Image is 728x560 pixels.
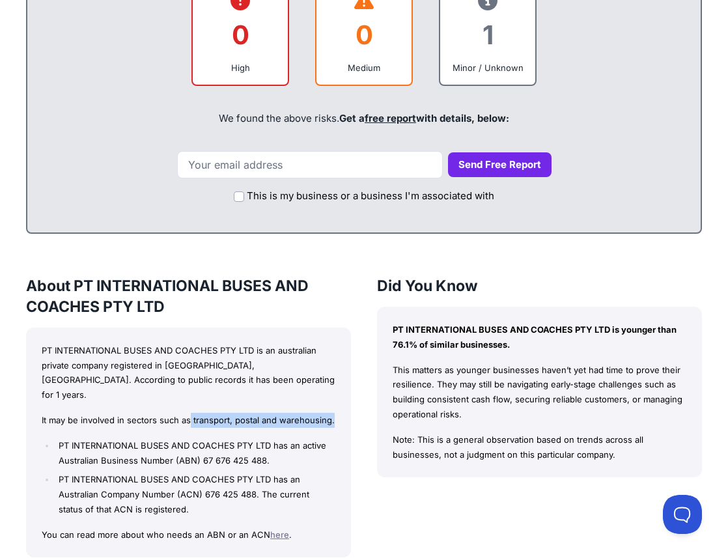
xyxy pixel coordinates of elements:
[365,112,416,124] a: free report
[393,363,686,422] p: This matters as younger businesses haven’t yet had time to prove their resilience. They may still...
[663,495,702,534] iframe: Toggle Customer Support
[177,151,443,178] input: Your email address
[451,61,525,74] div: Minor / Unknown
[40,96,688,141] div: We found the above risks.
[393,432,686,462] p: Note: This is a general observation based on trends across all businesses, not a judgment on this...
[377,275,702,296] h3: Did You Know
[55,438,335,468] li: PT INTERNATIONAL BUSES AND COACHES PTY LTD has an active Australian Business Number (ABN) 67 676 ...
[327,8,401,61] div: 0
[270,529,289,540] a: here
[451,8,525,61] div: 1
[247,189,494,204] label: This is my business or a business I'm associated with
[339,112,509,124] span: Get a with details, below:
[327,61,401,74] div: Medium
[26,275,351,317] h3: About PT INTERNATIONAL BUSES AND COACHES PTY LTD
[42,343,335,402] p: PT INTERNATIONAL BUSES AND COACHES PTY LTD is an australian private company registered in [GEOGRA...
[203,61,277,74] div: High
[203,8,277,61] div: 0
[55,472,335,516] li: PT INTERNATIONAL BUSES AND COACHES PTY LTD has an Australian Company Number (ACN) 676 425 488. Th...
[393,322,686,352] p: PT INTERNATIONAL BUSES AND COACHES PTY LTD is younger than 76.1% of similar businesses.
[42,527,335,542] p: You can read more about who needs an ABN or an ACN .
[42,413,335,428] p: It may be involved in sectors such as transport, postal and warehousing.
[448,152,552,178] button: Send Free Report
